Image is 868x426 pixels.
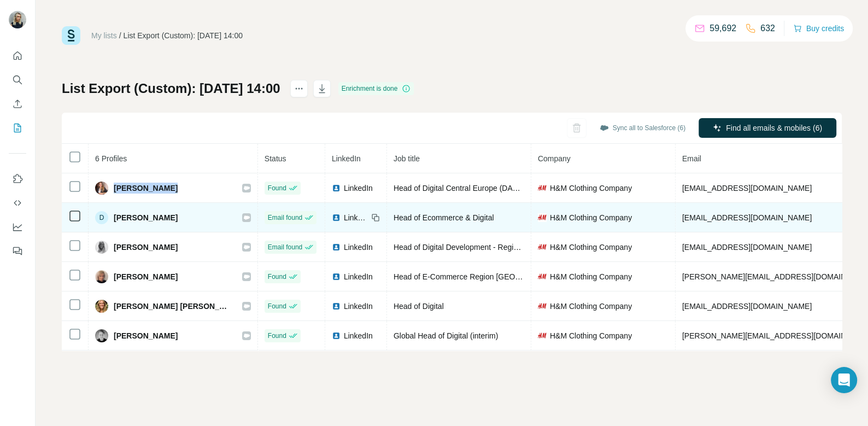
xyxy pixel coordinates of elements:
span: LinkedIn [332,154,361,163]
img: Avatar [95,329,108,342]
span: Found [268,331,286,341]
img: Avatar [95,300,108,313]
img: Avatar [95,241,108,254]
span: [PERSON_NAME] [114,212,178,223]
img: company-logo [538,272,547,281]
img: LinkedIn logo [332,302,341,311]
span: LinkedIn [344,242,373,253]
span: [PERSON_NAME] [114,183,178,194]
span: [EMAIL_ADDRESS][DOMAIN_NAME] [682,302,812,311]
span: H&M Clothing Company [550,212,632,223]
img: Surfe Logo [62,26,80,45]
span: H&M Clothing Company [550,242,632,253]
img: LinkedIn logo [332,331,341,340]
span: Found [268,272,286,282]
p: 59,692 [709,22,736,35]
span: Email found [268,213,302,223]
span: H&M Clothing Company [550,183,632,194]
button: Buy credits [793,21,844,36]
img: LinkedIn logo [332,213,341,222]
span: LinkedIn [344,212,368,223]
img: Avatar [95,182,108,195]
img: company-logo [538,184,547,192]
span: [EMAIL_ADDRESS][DOMAIN_NAME] [682,243,812,252]
span: [EMAIL_ADDRESS][DOMAIN_NAME] [682,213,812,222]
span: LinkedIn [344,271,373,282]
img: Avatar [9,11,26,28]
span: H&M Clothing Company [550,330,632,341]
button: Quick start [9,46,26,66]
li: / [119,30,121,41]
span: LinkedIn [344,183,373,194]
img: company-logo [538,243,547,252]
button: Search [9,70,26,90]
span: Email found [268,242,302,252]
span: Head of Digital [394,302,444,311]
span: Head of Digital Central Europe (DACH & NL region) [394,184,568,192]
span: 6 Profiles [95,154,127,163]
img: Avatar [95,270,108,283]
span: Company [538,154,571,163]
span: H&M Clothing Company [550,301,632,312]
button: Dashboard [9,217,26,237]
span: Head of Ecommerce & Digital [394,213,494,222]
button: Enrich CSV [9,94,26,114]
span: [PERSON_NAME] [114,330,178,341]
button: Sync all to Salesforce (6) [592,120,693,136]
span: [PERSON_NAME] [114,271,178,282]
button: Use Surfe on LinkedIn [9,169,26,189]
img: LinkedIn logo [332,243,341,252]
a: My lists [91,31,117,40]
img: company-logo [538,302,547,311]
span: Email [682,154,701,163]
h1: List Export (Custom): [DATE] 14:00 [62,80,280,97]
img: LinkedIn logo [332,272,341,281]
span: [EMAIL_ADDRESS][DOMAIN_NAME] [682,184,812,192]
span: Head of Digital Development - Region [GEOGRAPHIC_DATA] [394,243,604,252]
img: company-logo [538,331,547,340]
button: Feedback [9,241,26,261]
span: LinkedIn [344,330,373,341]
div: D [95,211,108,224]
img: LinkedIn logo [332,184,341,192]
div: Open Intercom Messenger [831,367,857,393]
button: actions [290,80,308,97]
span: LinkedIn [344,301,373,312]
button: Find all emails & mobiles (6) [699,118,836,138]
span: H&M Clothing Company [550,271,632,282]
span: Find all emails & mobiles (6) [726,122,822,133]
span: [PERSON_NAME] [PERSON_NAME] [114,301,231,312]
span: Job title [394,154,420,163]
span: [PERSON_NAME] [114,242,178,253]
div: List Export (Custom): [DATE] 14:00 [124,30,243,41]
div: Enrichment is done [338,82,414,95]
span: Global Head of Digital (interim) [394,331,498,340]
span: Found [268,301,286,311]
span: Status [265,154,286,163]
button: Use Surfe API [9,193,26,213]
img: company-logo [538,213,547,222]
p: 632 [760,22,775,35]
button: My lists [9,118,26,138]
span: Found [268,183,286,193]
